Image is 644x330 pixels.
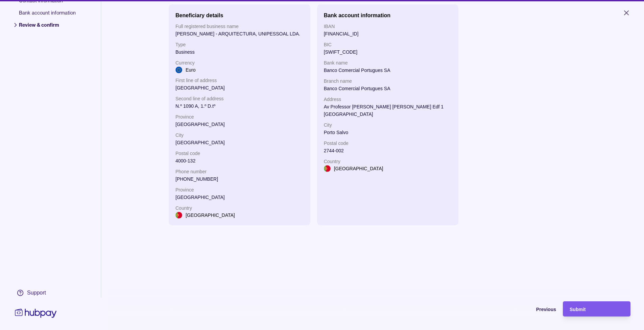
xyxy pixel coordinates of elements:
[536,307,556,312] span: Previous
[175,77,304,84] p: First line of address
[14,286,58,300] a: Support
[186,66,196,74] p: Euro
[175,95,304,102] p: Second line of address
[324,158,452,165] p: Country
[19,22,76,34] span: Review & confirm
[175,113,304,121] p: Province
[324,12,390,18] h2: Bank account information
[175,23,304,30] p: Full registered business name
[175,41,304,48] p: Type
[175,102,304,110] p: N.º 1090 A, 1.º D.tº
[570,307,586,312] span: Submit
[175,12,223,18] h2: Beneficiary details
[175,212,182,219] img: pt
[324,121,452,129] p: City
[324,147,452,154] p: 2744-002
[175,48,304,56] p: Business
[324,165,331,172] img: pt
[324,23,452,30] p: IBAN
[175,84,304,92] p: [GEOGRAPHIC_DATA]
[324,30,452,37] p: [FINANCIAL_ID]
[563,301,630,316] button: Submit
[488,301,556,316] button: Previous
[175,30,304,37] p: [PERSON_NAME] - ARQUITECTURA, UNIPESSOAL LDA.
[324,77,452,85] p: Branch name
[175,67,182,73] img: eu
[175,157,304,164] p: 4000-132
[175,121,304,128] p: [GEOGRAPHIC_DATA]
[324,67,452,74] p: Banco Comercial Portugues SA
[175,131,304,139] p: City
[324,59,452,67] p: Bank name
[175,59,304,67] p: Currency
[175,168,304,175] p: Phone number
[324,103,452,118] p: Av Professor [PERSON_NAME] [PERSON_NAME] Edf 1 [GEOGRAPHIC_DATA]
[19,9,76,22] span: Bank account information
[324,48,452,56] p: [SWIFT_CODE]
[324,96,452,103] p: Address
[186,211,235,219] p: [GEOGRAPHIC_DATA]
[324,41,452,48] p: BIC
[175,194,304,201] p: [GEOGRAPHIC_DATA]
[175,139,304,146] p: [GEOGRAPHIC_DATA]
[324,85,452,92] p: Banco Comercial Portugues SA
[334,165,383,172] p: [GEOGRAPHIC_DATA]
[175,150,304,157] p: Postal code
[324,139,452,147] p: Postal code
[175,175,304,183] p: [PHONE_NUMBER]
[614,5,639,20] button: Close
[175,186,304,194] p: Province
[175,204,304,212] p: Country
[27,289,46,297] div: Support
[324,129,452,136] p: Porto Salvo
